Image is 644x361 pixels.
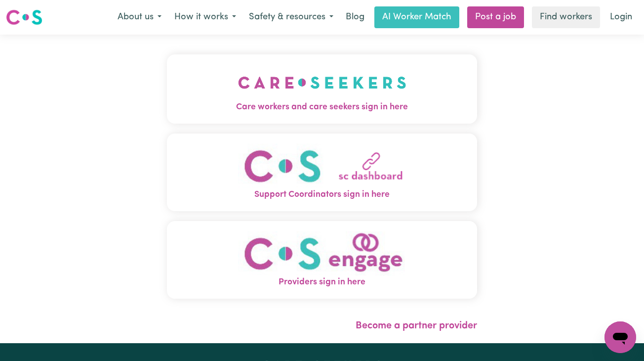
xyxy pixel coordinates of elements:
a: Careseekers logo [6,6,42,29]
a: Blog [340,6,370,28]
a: Become a partner provider [356,321,477,331]
img: Careseekers logo [6,8,42,26]
a: Find workers [532,6,600,28]
iframe: Button to launch messaging window [604,321,636,353]
button: Safety & resources [242,7,340,28]
span: Support Coordinators sign in here [167,188,477,201]
button: Providers sign in here [167,221,477,299]
button: About us [111,7,168,28]
button: Support Coordinators sign in here [167,134,477,211]
a: Post a job [467,6,524,28]
button: How it works [168,7,242,28]
a: Login [604,6,638,28]
span: Care workers and care seekers sign in here [167,101,477,114]
a: AI Worker Match [374,6,459,28]
button: Care workers and care seekers sign in here [167,54,477,124]
span: Providers sign in here [167,276,477,289]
